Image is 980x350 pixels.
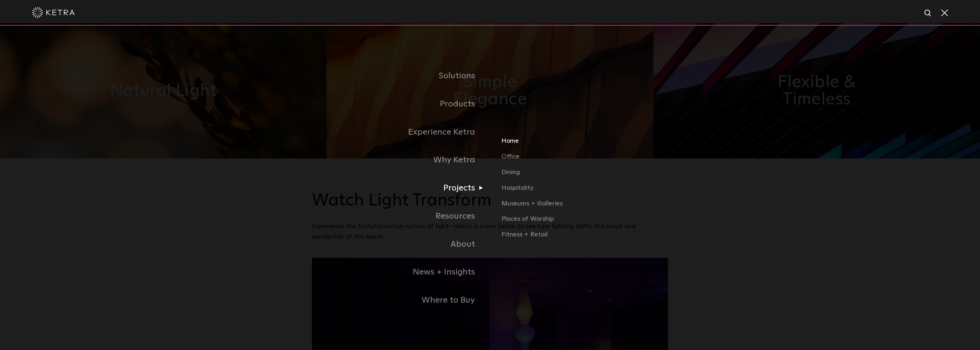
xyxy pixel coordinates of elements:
a: Hospitality [501,183,668,199]
div: Navigation Menu [312,62,668,314]
a: Museums + Galleries [501,199,668,214]
a: Home [501,136,668,152]
a: Solutions [312,62,490,90]
a: Products [312,90,490,118]
img: search icon [924,9,933,18]
img: ketra-logo-2019-white [32,7,75,18]
a: Places of Worship [501,214,668,230]
a: Projects [312,174,490,202]
a: Office [501,152,668,167]
a: Where to Buy [312,286,490,314]
a: Why Ketra [312,146,490,174]
a: Experience Ketra [312,118,490,146]
a: Dining [501,167,668,183]
a: Resources [312,202,490,230]
a: About [312,230,490,258]
a: News + Insights [312,258,490,286]
a: Fitness + Retail [501,230,668,240]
